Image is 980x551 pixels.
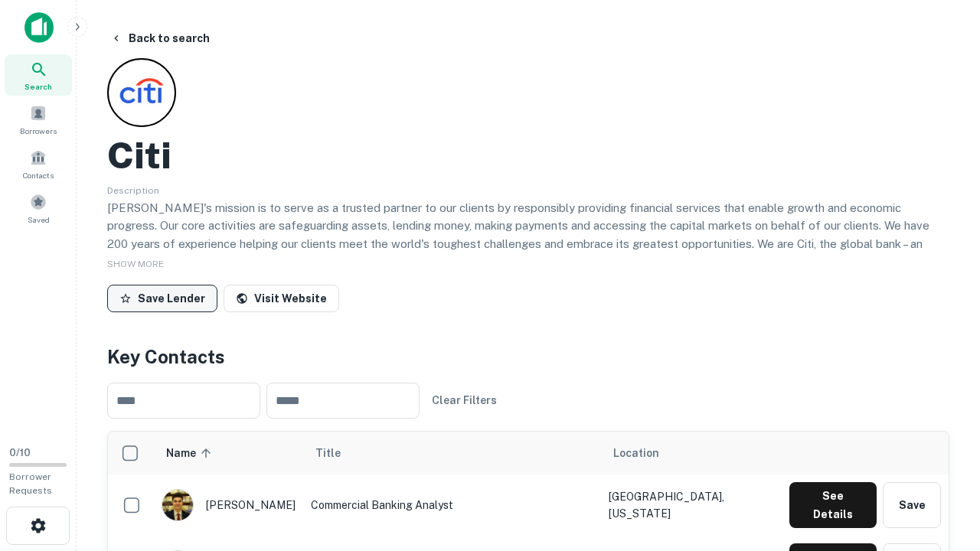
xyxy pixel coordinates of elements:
img: capitalize-icon.png [24,12,54,43]
span: Title [315,444,361,462]
button: Back to search [104,24,216,52]
span: Saved [28,214,50,226]
th: Title [303,432,601,474]
a: Contacts [5,143,72,184]
a: Borrowers [5,99,72,140]
span: Location [613,444,659,462]
h2: Citi [107,133,171,178]
a: Search [5,54,72,96]
p: [PERSON_NAME]'s mission is to serve as a trusted partner to our clients by responsibly providing ... [107,199,949,289]
span: Borrowers [20,125,57,137]
td: Commercial Banking Analyst [303,474,601,536]
span: Contacts [23,169,54,181]
a: Saved [5,187,72,229]
span: Description [107,185,159,196]
span: 0 / 10 [9,447,31,458]
img: 1753279374948 [162,490,193,520]
iframe: Chat Widget [903,380,980,453]
th: Location [601,432,782,474]
button: Save Lender [107,285,217,312]
div: [PERSON_NAME] [162,489,296,521]
a: Visit Website [224,285,339,312]
span: Search [24,80,52,93]
td: [GEOGRAPHIC_DATA], [US_STATE] [601,474,782,536]
button: Save [883,482,941,528]
h4: Key Contacts [107,343,949,370]
button: See Details [789,482,877,528]
span: Name [166,444,216,462]
button: Clear Filters [426,386,503,414]
th: Name [154,432,303,474]
span: Borrower Requests [9,471,52,496]
span: SHOW MORE [107,259,164,269]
